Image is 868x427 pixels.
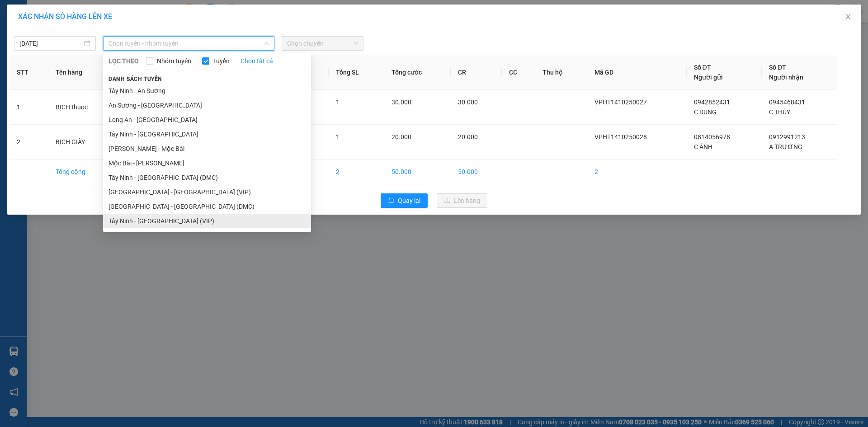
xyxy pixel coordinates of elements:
[694,99,730,106] span: 0942852431
[85,33,378,45] li: Hotline: 1900 8153
[381,193,428,208] button: rollbackQuay lại
[336,99,340,106] span: 1
[769,99,805,106] span: 0945468431
[392,133,411,141] span: 20.000
[287,37,358,50] span: Chọn chuyến
[694,143,712,150] span: C ÁNH
[48,125,118,160] td: BỊCH GIÀY
[835,5,861,30] button: Close
[694,64,711,71] span: Số ĐT
[103,141,311,156] li: [PERSON_NAME] - Mộc Bài
[241,56,273,66] a: Chọn tất cả
[694,133,730,141] span: 0814056978
[694,108,717,116] span: C DUNG
[329,160,384,184] td: 2
[451,55,502,90] th: CR
[437,193,487,208] button: uploadLên hàng
[103,75,168,83] span: Danh sách tuyến
[769,143,802,150] span: A TRƯỜNG
[48,55,118,90] th: Tên hàng
[769,108,790,116] span: C THÙY
[264,41,269,46] span: down
[103,156,311,170] li: Mộc Bài - [PERSON_NAME]
[9,90,48,125] td: 1
[535,55,587,90] th: Thu hộ
[103,214,311,228] li: Tây Ninh - [GEOGRAPHIC_DATA] (VIP)
[19,38,82,48] input: 14/10/2025
[9,55,48,90] th: STT
[153,56,195,66] span: Nhóm tuyến
[11,11,57,56] img: logo.jpg
[392,99,411,106] span: 30.000
[388,197,394,205] span: rollback
[587,160,687,184] td: 2
[844,13,852,20] span: close
[329,55,384,90] th: Tổng SL
[384,55,451,90] th: Tổng cước
[769,133,805,141] span: 0912991213
[336,133,340,141] span: 1
[458,133,478,141] span: 20.000
[694,74,723,81] span: Người gửi
[451,160,502,184] td: 50.000
[103,170,311,185] li: Tây Ninh - [GEOGRAPHIC_DATA] (DMC)
[18,12,112,21] span: XÁC NHẬN SỐ HÀNG LÊN XE
[587,55,687,90] th: Mã GD
[594,99,647,106] span: VPHT1410250027
[108,37,269,50] span: Chọn tuyến - nhóm tuyến
[398,196,420,206] span: Quay lại
[103,199,311,214] li: [GEOGRAPHIC_DATA] - [GEOGRAPHIC_DATA] (DMC)
[11,66,135,96] b: GỬI : PV [GEOGRAPHIC_DATA]
[384,160,451,184] td: 50.000
[769,64,786,71] span: Số ĐT
[103,113,311,127] li: Long An - [GEOGRAPHIC_DATA]
[48,90,118,125] td: BỊCH thuoc
[103,98,311,113] li: An Sương - [GEOGRAPHIC_DATA]
[103,185,311,199] li: [GEOGRAPHIC_DATA] - [GEOGRAPHIC_DATA] (VIP)
[502,55,535,90] th: CC
[103,127,311,141] li: Tây Ninh - [GEOGRAPHIC_DATA]
[108,56,139,66] span: LỌC THEO
[9,125,48,160] td: 2
[103,84,311,98] li: Tây Ninh - An Sương
[458,99,478,106] span: 30.000
[769,74,803,81] span: Người nhận
[48,160,118,184] td: Tổng cộng
[85,22,378,33] li: [STREET_ADDRESS][PERSON_NAME]. [GEOGRAPHIC_DATA], Tỉnh [GEOGRAPHIC_DATA]
[594,133,647,141] span: VPHT1410250028
[209,56,233,66] span: Tuyến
